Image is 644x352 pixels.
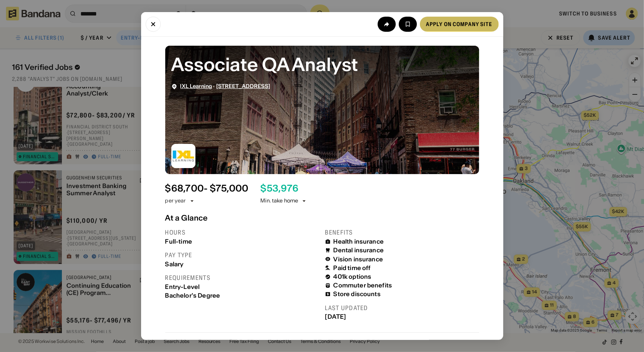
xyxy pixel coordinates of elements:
[165,274,319,282] div: Requirements
[180,83,212,90] span: IXL Learning
[146,17,161,32] button: Close
[334,264,371,272] div: Paid time off
[325,304,479,312] div: Last updated
[165,183,249,194] div: $ 68,700 - $75,000
[334,290,381,298] div: Store discounts
[165,197,186,205] div: per year
[260,183,298,194] div: $ 53,976
[165,283,319,290] div: Entry-Level
[165,228,319,236] div: Hours
[171,144,195,168] img: IXL Learning logo
[165,213,479,222] div: At a Glance
[171,52,473,77] div: Associate QA Analyst
[165,238,319,245] div: Full-time
[325,228,479,236] div: Benefits
[165,251,319,259] div: Pay type
[165,261,319,268] div: Salary
[334,273,372,280] div: 401k options
[325,313,479,320] div: [DATE]
[165,292,319,299] div: Bachelor's Degree
[260,197,307,205] div: Min. take home
[180,83,270,90] div: ·
[334,247,384,254] div: Dental insurance
[334,282,392,289] div: Commuter benefits
[216,83,270,90] span: [STREET_ADDRESS]
[426,22,493,27] div: Apply on company site
[334,238,384,245] div: Health insurance
[334,256,383,263] div: Vision insurance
